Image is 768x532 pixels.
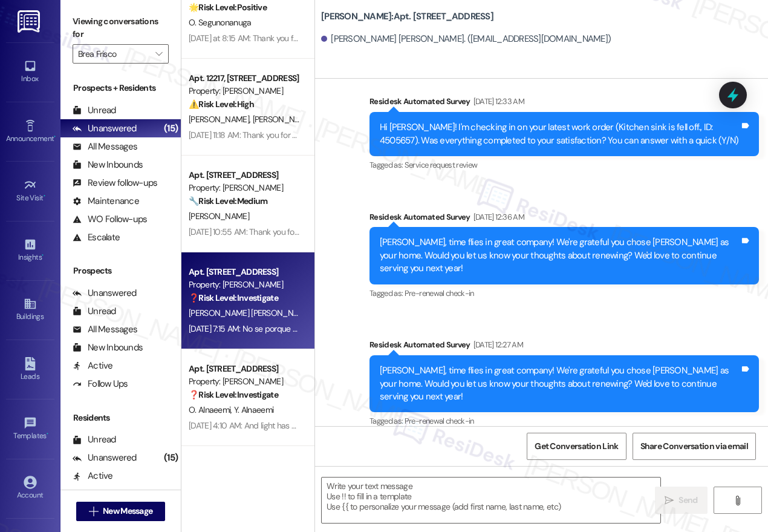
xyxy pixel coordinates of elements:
div: Unread [73,104,116,117]
button: Share Conversation via email [633,433,756,460]
span: Get Conversation Link [535,440,618,453]
span: [PERSON_NAME] [189,211,249,222]
a: Inbox [6,56,54,88]
i:  [665,496,674,505]
div: Unanswered [73,452,137,464]
i:  [733,496,742,505]
div: Residesk Automated Survey [369,95,759,112]
div: New Inbounds [73,341,143,354]
strong: 🔧 Risk Level: Medium [189,195,267,206]
i:  [155,49,162,59]
a: Site Visit • [6,175,54,208]
div: Property: [PERSON_NAME] [189,278,301,291]
span: Share Conversation via email [640,440,748,453]
i:  [89,507,98,516]
div: Apt. 12217, [STREET_ADDRESS] [189,72,301,85]
div: Apt. [STREET_ADDRESS] [189,169,301,182]
a: Templates • [6,413,54,445]
div: Property: [PERSON_NAME] [189,85,301,97]
div: Follow Ups [73,378,128,390]
input: All communities [78,44,149,64]
button: New Message [76,502,166,521]
div: Tagged as: [369,412,759,430]
div: [DATE] 12:36 AM [470,211,524,223]
div: [DATE] 12:27 AM [470,338,523,351]
span: • [44,192,45,200]
span: [PERSON_NAME] [189,114,253,125]
div: [PERSON_NAME], time flies in great company! We're grateful you chose [PERSON_NAME] as your home. ... [380,364,740,403]
a: Leads [6,353,54,386]
strong: ❓ Risk Level: Investigate [189,389,278,400]
div: Unanswered [73,122,137,135]
span: Send [679,494,697,507]
span: Pre-renewal check-in [405,416,474,426]
div: Active [73,470,113,482]
button: Get Conversation Link [527,433,626,460]
div: (15) [161,448,181,467]
div: Tagged as: [369,284,759,302]
div: Prospects + Residents [60,82,181,94]
div: Active [73,360,113,372]
a: Insights • [6,234,54,267]
div: All Messages [73,323,137,336]
div: All Messages [73,140,137,153]
div: [PERSON_NAME], time flies in great company! We're grateful you chose [PERSON_NAME] as your home. ... [380,236,740,275]
div: Apt. [STREET_ADDRESS] [189,363,301,375]
div: Prospects [60,264,181,277]
div: Review follow-ups [73,177,157,189]
div: Unread [73,433,116,446]
label: Viewing conversations for [73,12,169,44]
div: Unanswered [73,287,137,300]
span: New Message [103,505,152,517]
div: Residesk Automated Survey [369,338,759,355]
div: (15) [161,119,181,138]
div: [DATE] 4:10 AM: And light has not been fixed yet [189,420,355,431]
button: Send [655,487,708,514]
div: Escalate [73,231,120,244]
strong: 🌟 Risk Level: Positive [189,2,267,13]
div: [DATE] 12:33 AM [470,95,524,108]
span: O. Alnaeemi [189,404,234,415]
div: WO Follow-ups [73,213,147,226]
span: Pre-renewal check-in [405,288,474,298]
b: [PERSON_NAME]: Apt. [STREET_ADDRESS] [321,10,493,23]
span: • [54,133,56,141]
a: Buildings [6,294,54,326]
div: Hi [PERSON_NAME]! I'm checking in on your latest work order (Kitchen sink is fell off., ID: 45056... [380,121,740,147]
span: • [47,430,48,438]
a: Account [6,472,54,505]
img: ResiDesk Logo [18,10,42,33]
div: Residents [60,412,181,424]
span: O. Segunonanuga [189,17,252,28]
div: Unread [73,305,116,318]
div: Tagged as: [369,156,759,174]
strong: ❓ Risk Level: Investigate [189,292,278,303]
span: • [42,251,44,260]
div: [PERSON_NAME] [PERSON_NAME]. ([EMAIL_ADDRESS][DOMAIN_NAME]) [321,33,611,45]
span: [PERSON_NAME] [253,114,313,125]
span: [PERSON_NAME] [PERSON_NAME] [189,307,311,318]
div: Maintenance [73,195,139,208]
div: Apt. [STREET_ADDRESS] [189,266,301,278]
span: Y. Alnaeemi [234,404,273,415]
div: Property: [PERSON_NAME] [189,182,301,194]
div: Residesk Automated Survey [369,211,759,228]
div: [DATE] 7:15 AM: No se porque ese mensaje [189,323,337,334]
div: New Inbounds [73,159,143,171]
div: All Messages [73,488,137,501]
span: Service request review [405,160,478,170]
div: Property: [PERSON_NAME] [189,375,301,388]
strong: ⚠️ Risk Level: High [189,99,254,110]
